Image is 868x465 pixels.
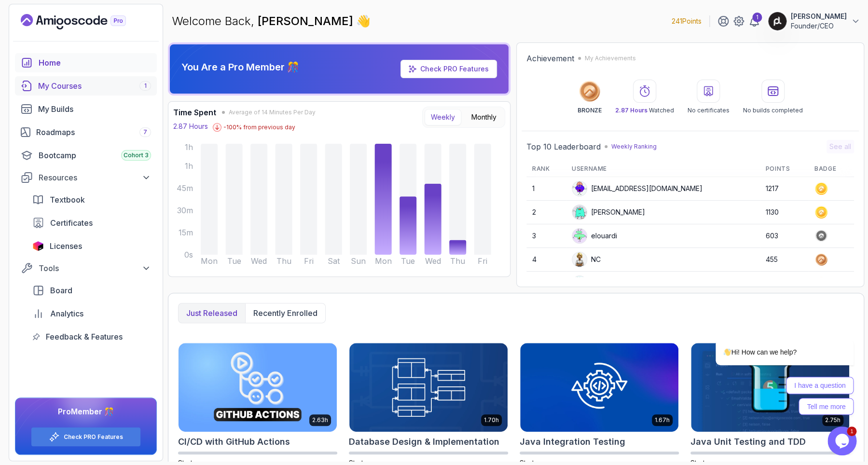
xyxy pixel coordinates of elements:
span: Analytics [50,308,83,319]
a: builds [15,99,157,119]
p: Weekly Ranking [611,143,657,150]
tspan: 15m [179,228,193,237]
td: 2 [526,201,566,224]
img: jetbrains icon [32,241,44,251]
p: Welcome Back, [172,14,371,29]
th: Rank [526,161,566,177]
div: [PERSON_NAME] [572,205,645,220]
img: user profile image [572,252,587,267]
tspan: Sat [328,257,340,266]
td: 1217 [760,177,809,201]
p: 2.63h [312,416,328,424]
div: 1 [752,13,762,22]
p: -100 % from previous day [223,123,295,131]
span: 👋 [356,13,371,29]
div: Roadmaps [36,126,151,138]
tspan: Tue [227,257,241,266]
div: My Builds [38,103,151,115]
h2: Java Unit Testing and TDD [690,435,806,449]
h2: Achievement [526,53,574,64]
span: Feedback & Features [46,331,123,342]
a: certificates [27,213,157,232]
iframe: chat widget [685,252,858,422]
p: Recently enrolled [253,307,317,319]
p: My Achievements [585,55,636,62]
a: board [27,281,157,300]
tspan: 45m [177,184,193,193]
td: 1 [526,177,566,201]
tspan: Wed [251,257,267,266]
p: 241 Points [672,16,702,26]
p: [PERSON_NAME] [791,12,847,21]
img: default monster avatar [572,276,587,290]
button: Check PRO Features [31,427,141,447]
tspan: 1h [185,162,193,171]
button: Weekly [425,109,461,125]
button: Resources [15,169,157,186]
tspan: Thu [276,257,291,266]
span: Average of 14 Minutes Per Day [229,109,316,116]
tspan: Fri [304,257,314,266]
p: Just released [186,307,237,319]
span: 1 [144,82,147,90]
div: Bootcamp [39,150,151,161]
span: Cohort 3 [124,151,149,159]
a: roadmaps [15,123,157,142]
a: analytics [27,304,157,323]
a: Check PRO Features [400,60,497,78]
a: home [15,53,157,72]
tspan: Mon [375,257,392,266]
p: Watched [615,107,674,114]
img: CI/CD with GitHub Actions card [179,343,337,432]
p: You Are a Pro Member 🎊 [181,60,299,74]
a: 1 [748,15,760,27]
img: user profile image [768,12,786,30]
button: Just released [179,303,245,323]
td: 1130 [760,201,809,224]
a: Landing page [21,14,148,29]
a: feedback [27,327,157,346]
div: elouardi [572,228,617,244]
button: Tools [15,260,157,277]
div: [EMAIL_ADDRESS][DOMAIN_NAME] [572,181,703,196]
p: BRONZE [578,107,602,114]
button: Monthly [465,109,503,125]
a: Check PRO Features [420,65,489,73]
span: 7 [143,128,147,136]
a: courses [15,76,157,96]
th: Username [566,161,759,177]
span: 2.87 Hours [615,107,648,114]
p: Founder/CEO [791,21,847,31]
a: textbook [27,190,157,209]
div: Resources [39,172,151,183]
img: default monster avatar [572,181,587,196]
p: No certificates [688,107,730,114]
td: 4 [526,248,566,272]
a: bootcamp [15,146,157,165]
td: 603 [760,224,809,248]
div: Kalpanakakarla [572,275,640,291]
th: Points [760,161,809,177]
div: My Courses [38,80,151,92]
h2: Database Design & Implementation [349,435,499,449]
h2: Top 10 Leaderboard [526,141,601,152]
span: [PERSON_NAME] [258,14,356,28]
tspan: Mon [201,257,218,266]
span: Textbook [50,194,85,205]
p: 1.70h [484,416,499,424]
tspan: 30m [177,206,193,215]
tspan: Thu [450,257,465,266]
p: 1.67h [655,416,670,424]
th: Badge [809,161,854,177]
td: 3 [526,224,566,248]
td: 455 [760,248,809,272]
a: Check PRO Features [64,433,123,441]
tspan: 1h [185,143,193,152]
span: Board [50,285,72,296]
img: Database Design & Implementation card [349,343,508,432]
h3: Time Spent [173,107,216,118]
div: Home [39,57,151,68]
p: 2.87 Hours [173,122,208,131]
